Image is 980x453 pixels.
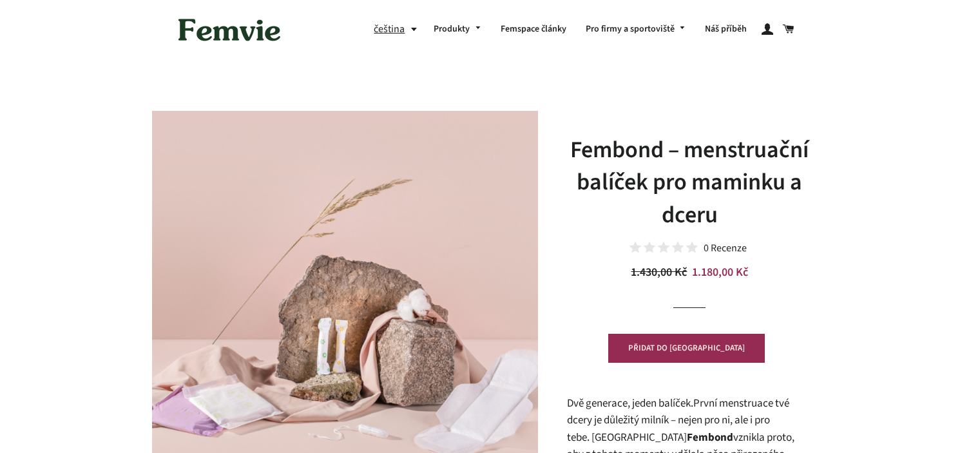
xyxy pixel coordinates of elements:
[576,13,696,46] a: Pro firmy a sportoviště
[491,13,576,46] a: Femspace články
[424,13,491,46] a: Produkty
[608,334,765,362] button: PŘIDAT DO [GEOGRAPHIC_DATA]
[171,10,287,50] img: Femvie
[687,430,733,445] strong: Fembond
[631,264,690,282] span: 1.430,00 Kč
[567,134,812,231] h1: Fembond – menstruační balíček pro maminku a dceru
[628,342,745,354] span: PŘIDAT DO [GEOGRAPHIC_DATA]
[695,13,756,46] a: Náš příběh
[704,244,747,253] div: 0 Recenze
[374,21,424,38] button: čeština
[692,264,748,280] span: 1.180,00 Kč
